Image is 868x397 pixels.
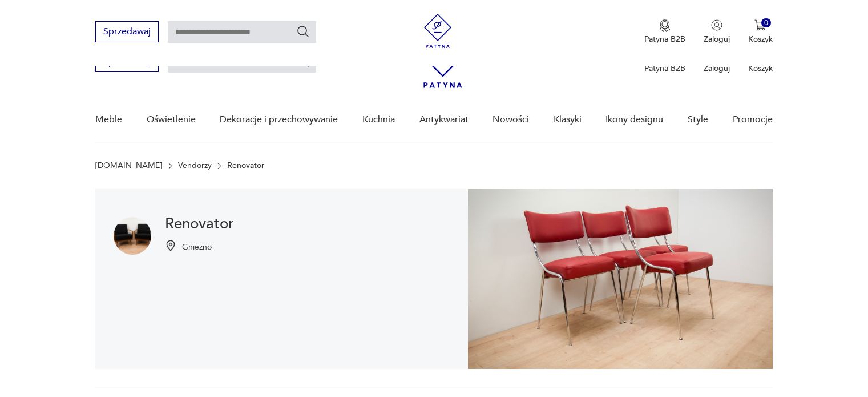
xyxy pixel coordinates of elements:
[688,98,708,142] a: Style
[554,98,582,142] a: Klasyki
[659,19,671,32] img: Ikona medalu
[178,161,212,170] a: Vendorzy
[605,98,663,142] a: Ikony designu
[296,25,310,38] button: Szukaj
[362,98,395,142] a: Kuchnia
[644,19,685,45] a: Ikona medaluPatyna B2B
[147,98,196,142] a: Oświetlenie
[421,14,455,48] img: Patyna - sklep z meblami i dekoracjami vintage
[644,34,685,45] p: Patyna B2B
[114,217,151,255] img: Renovator
[704,34,730,45] p: Zaloguj
[95,21,159,42] button: Sprzedawaj
[704,63,730,74] p: Zaloguj
[761,18,771,28] div: 0
[165,217,234,231] h1: Renovator
[220,98,338,142] a: Dekoracje i przechowywanie
[748,34,773,45] p: Koszyk
[748,63,773,74] p: Koszyk
[492,98,529,142] a: Nowości
[644,19,685,45] button: Patyna B2B
[95,29,159,37] a: Sprzedawaj
[182,242,212,252] p: Gniezno
[644,63,685,74] p: Patyna B2B
[419,98,469,142] a: Antykwariat
[165,240,176,251] img: Ikonka pinezki mapy
[748,19,773,45] button: 0Koszyk
[95,98,122,142] a: Meble
[95,161,162,170] a: [DOMAIN_NAME]
[227,161,264,170] p: Renovator
[754,19,766,31] img: Ikona koszyka
[733,98,773,142] a: Promocje
[95,58,159,66] a: Sprzedawaj
[711,19,722,31] img: Ikonka użytkownika
[704,19,730,45] button: Zaloguj
[468,189,773,369] img: Renovator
